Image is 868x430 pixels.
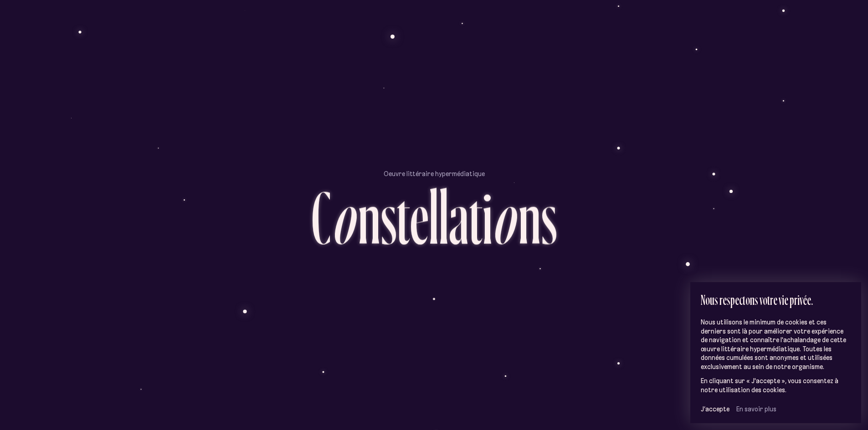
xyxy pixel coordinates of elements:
[384,169,485,178] p: Oeuvre littéraire hypermédiatique
[396,179,410,254] div: t
[439,179,449,254] div: l
[331,179,358,254] div: o
[541,179,557,254] div: s
[429,179,439,254] div: l
[736,405,776,413] a: En savoir plus
[358,179,380,254] div: n
[491,179,519,254] div: o
[701,292,851,307] h2: Nous respectons votre vie privée.
[380,179,396,254] div: s
[701,405,729,413] button: J’accepte
[449,179,469,254] div: a
[483,179,493,254] div: i
[311,179,331,254] div: C
[519,179,541,254] div: n
[410,179,429,254] div: e
[701,377,851,395] p: En cliquant sur « J'accepte », vous consentez à notre utilisation des cookies.
[701,318,851,371] p: Nous utilisons le minimum de cookies et ces derniers sont là pour améliorer votre expérience de n...
[469,179,483,254] div: t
